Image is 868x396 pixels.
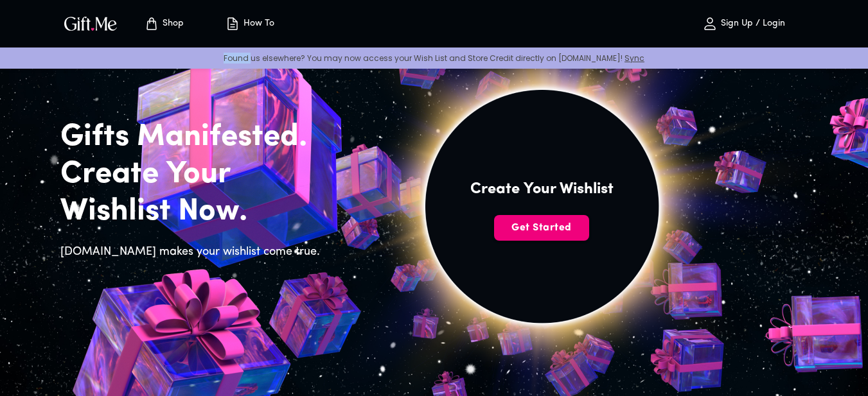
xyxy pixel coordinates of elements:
[215,3,285,44] button: How To
[624,53,644,64] a: Sync
[62,14,120,33] img: GiftMe Logo
[159,19,184,30] p: Shop
[240,19,274,30] p: How To
[470,179,614,200] h4: Create Your Wishlist
[60,243,328,261] h6: [DOMAIN_NAME] makes your wishlist come true.
[225,16,240,31] img: how-to.svg
[494,221,589,235] span: Get Started
[494,215,589,241] button: Get Started
[60,156,328,193] h2: Create Your
[128,3,199,44] button: Store page
[10,53,858,64] p: Found us elsewhere? You may now access your Wish List and Store Credit directly on [DOMAIN_NAME]!
[718,19,785,30] p: Sign Up / Login
[680,3,808,44] button: Sign Up / Login
[60,193,328,230] h2: Wishlist Now.
[60,119,328,156] h2: Gifts Manifested.
[60,16,121,31] button: GiftMe Logo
